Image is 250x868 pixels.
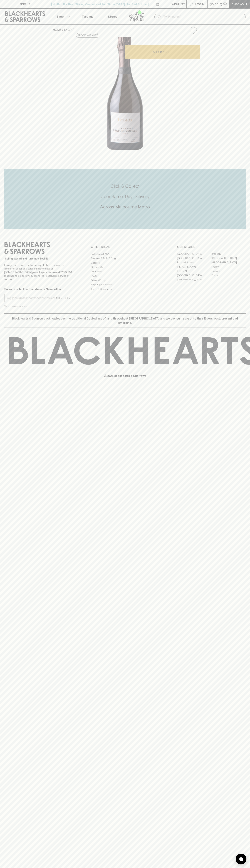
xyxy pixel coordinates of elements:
[39,271,72,274] strong: Liquor License #32064953
[177,269,211,273] a: Fitzroy North
[4,194,246,199] h5: Uber Same-Day Delivery
[4,169,246,229] div: Call to action block
[19,2,31,6] p: FIND US
[91,287,159,291] a: Terms & Conditions
[211,269,246,273] a: Geelong
[76,33,99,38] button: Add to wishlist
[239,857,243,861] img: bubble-icon
[7,316,243,325] p: Blackhearts & Sparrows acknowledges the traditional Custodians of land throughout [GEOGRAPHIC_DAT...
[64,28,72,31] a: SHOP
[108,14,117,19] p: Stores
[4,304,73,308] p: We will never spam you
[56,296,71,300] p: SUBSCRIBE
[211,265,246,269] a: Fitzroy
[153,50,172,54] p: ADD TO CART
[91,278,159,282] a: Privacy Policy
[56,14,64,19] p: Shop
[91,261,159,265] a: Careers
[195,2,204,6] p: Login
[4,263,73,281] p: It is against the law to sell or supply alcohol to, or to obtain alcohol on behalf of a person un...
[211,256,246,260] a: [GEOGRAPHIC_DATA]
[75,9,100,24] a: Tastings
[91,252,159,256] a: Bottle Drop FAQ's
[50,9,75,24] button: Shop
[91,269,159,274] a: Gift Cards
[211,273,246,278] a: Prahran
[91,265,159,269] a: Contact Us
[4,287,73,291] p: Subscribe to The Blackhearts Newsletter
[55,294,73,302] button: SUBSCRIBE
[210,2,218,6] p: $0.00
[211,252,246,256] a: Braddon
[7,295,55,301] input: e.g. jane@blackheartsandsparrows.com.au
[125,45,200,59] button: ADD TO CART
[177,273,211,278] a: [GEOGRAPHIC_DATA]
[91,245,159,249] p: OTHER AREAS
[53,28,61,31] a: HOME
[91,283,159,287] a: Shipping Information
[4,257,73,260] p: Sibling owned and run since [DATE]
[172,2,185,6] p: Wishlist
[4,183,246,189] h5: Click & Collect
[82,14,93,19] p: Tastings
[177,260,211,265] a: Brunswick West
[91,256,159,261] a: Business & Bulk Gifting
[177,252,211,256] a: [GEOGRAPHIC_DATA]
[50,37,200,150] img: 41004.png
[177,278,211,282] a: [GEOGRAPHIC_DATA]
[100,9,125,24] a: Stores
[231,2,247,6] p: Checkout
[91,274,159,278] a: FAQ's
[224,3,226,5] p: 0
[4,204,246,210] h5: Across Melbourne Metro
[163,14,243,20] input: Try "Pinot noir"
[177,245,246,249] p: OUR STORES
[188,26,198,35] button: Add to wishlist
[177,256,211,260] a: [GEOGRAPHIC_DATA]
[211,260,246,265] a: [GEOGRAPHIC_DATA]
[177,265,211,269] a: [PERSON_NAME]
